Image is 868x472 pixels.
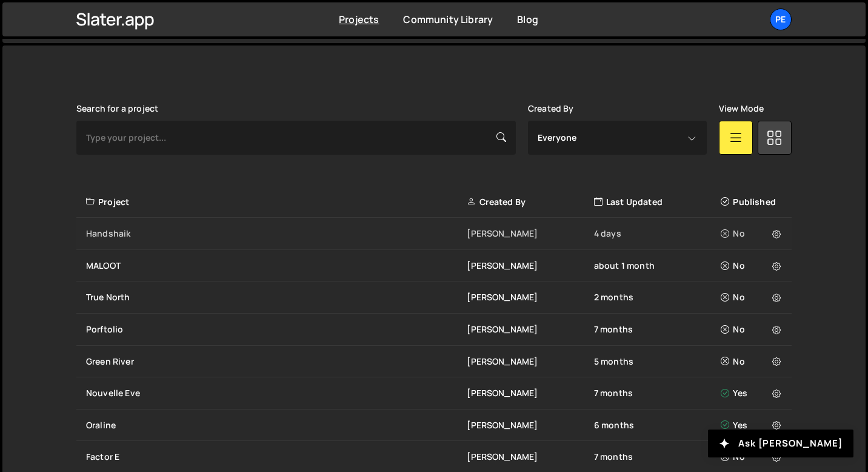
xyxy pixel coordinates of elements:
[76,250,792,282] a: MALOOT [PERSON_NAME] about 1 month No
[467,356,593,368] div: [PERSON_NAME]
[594,419,721,431] div: 6 months
[594,356,721,368] div: 5 months
[467,419,593,431] div: [PERSON_NAME]
[86,196,467,208] div: Project
[467,228,593,240] div: [PERSON_NAME]
[528,104,574,113] label: Created By
[517,13,538,26] a: Blog
[721,419,784,431] div: Yes
[594,291,721,303] div: 2 months
[770,8,792,30] a: Pe
[594,387,721,399] div: 7 months
[719,104,764,113] label: View Mode
[467,260,593,272] div: [PERSON_NAME]
[721,260,784,272] div: No
[594,196,721,208] div: Last Updated
[86,323,467,335] div: Porftolio
[403,13,493,26] a: Community Library
[86,451,467,463] div: Factor E
[86,419,467,431] div: Oraline
[594,228,721,240] div: 4 days
[339,13,379,26] a: Projects
[76,282,792,314] a: True North [PERSON_NAME] 2 months No
[86,291,467,303] div: True North
[86,228,467,240] div: Handshaik
[76,377,792,410] a: Nouvelle Eve [PERSON_NAME] 7 months Yes
[594,323,721,335] div: 7 months
[76,104,158,113] label: Search for a project
[467,291,593,303] div: [PERSON_NAME]
[721,196,784,208] div: Published
[86,356,467,368] div: Green River
[76,346,792,378] a: Green River [PERSON_NAME] 5 months No
[76,314,792,346] a: Porftolio [PERSON_NAME] 7 months No
[467,323,593,335] div: [PERSON_NAME]
[467,196,593,208] div: Created By
[467,387,593,399] div: [PERSON_NAME]
[76,410,792,442] a: Oraline [PERSON_NAME] 6 months Yes
[467,451,593,463] div: [PERSON_NAME]
[76,218,792,250] a: Handshaik [PERSON_NAME] 4 days No
[76,121,516,155] input: Type your project...
[594,451,721,463] div: 7 months
[708,430,853,457] button: Ask [PERSON_NAME]
[721,291,784,303] div: No
[721,356,784,368] div: No
[86,387,467,399] div: Nouvelle Eve
[721,323,784,335] div: No
[594,260,721,272] div: about 1 month
[86,260,467,272] div: MALOOT
[721,228,784,240] div: No
[721,387,784,399] div: Yes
